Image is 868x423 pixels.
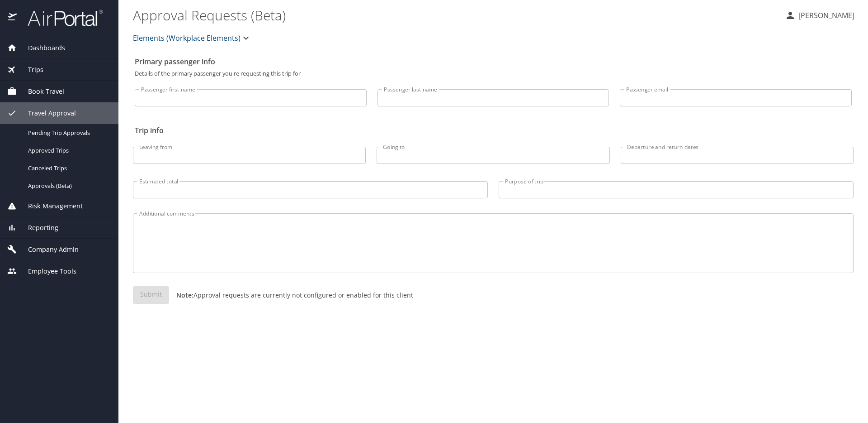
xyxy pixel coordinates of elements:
[176,291,193,299] strong: Note:
[135,123,852,138] h2: Trip info
[169,290,413,300] p: Approval requests are currently not configured or enabled for this client
[17,245,79,255] span: Company Admin
[17,223,58,233] span: Reporting
[17,65,43,75] span: Trips
[129,29,255,47] button: Elements (Workplace Elements)
[135,54,852,69] h2: Primary passenger info
[28,129,108,137] span: Pending Trip Approvals
[18,9,103,27] img: airportal-logo.png
[133,32,241,44] span: Elements (Workplace Elements)
[17,43,65,53] span: Dashboards
[133,1,778,29] h1: Approval Requests (Beta)
[17,87,64,96] span: Book Travel
[796,10,854,21] p: [PERSON_NAME]
[8,9,18,27] img: icon-airportal.png
[28,182,108,190] span: Approvals (Beta)
[28,146,108,155] span: Approved Trips
[17,201,83,211] span: Risk Management
[781,7,858,24] button: [PERSON_NAME]
[17,108,76,118] span: Travel Approval
[17,266,76,276] span: Employee Tools
[28,164,108,173] span: Canceled Trips
[135,71,852,77] p: Details of the primary passenger you're requesting this trip for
